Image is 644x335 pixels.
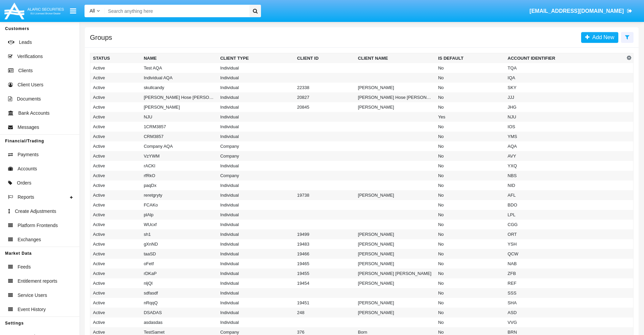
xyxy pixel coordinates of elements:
[217,317,294,327] td: Individual
[217,288,294,298] td: Individual
[294,239,355,249] td: 19483
[18,81,43,88] span: Client Users
[19,39,32,46] span: Leads
[505,161,625,171] td: YXQ
[217,200,294,210] td: Individual
[505,102,625,112] td: JHG
[141,102,217,112] td: [PERSON_NAME]
[505,210,625,220] td: LPL
[355,269,435,278] td: [PERSON_NAME] [PERSON_NAME]
[141,161,217,171] td: rACKl
[294,83,355,92] td: 22338
[355,308,435,317] td: [PERSON_NAME]
[217,249,294,259] td: Individual
[435,190,505,200] td: No
[355,229,435,239] td: [PERSON_NAME]
[294,53,355,63] th: Client ID
[355,298,435,308] td: [PERSON_NAME]
[435,210,505,220] td: No
[18,292,47,299] span: Service Users
[18,194,34,201] span: Reports
[435,73,505,83] td: No
[18,236,41,243] span: Exchanges
[529,8,624,14] span: [EMAIL_ADDRESS][DOMAIN_NAME]
[294,269,355,278] td: 19455
[15,208,56,215] span: Create Adjustments
[505,288,625,298] td: SSS
[435,269,505,278] td: No
[505,53,625,63] th: Account Identifier
[90,73,141,83] td: Active
[435,180,505,190] td: No
[435,63,505,73] td: No
[435,308,505,317] td: No
[294,259,355,269] td: 19465
[505,220,625,229] td: CGG
[141,288,217,298] td: sdfasdf
[90,259,141,269] td: Active
[505,249,625,259] td: QCW
[435,132,505,141] td: No
[90,8,95,13] span: All
[141,122,217,132] td: 1CRM3857
[141,210,217,220] td: plAlp
[141,63,217,73] td: Test AQA
[355,259,435,269] td: [PERSON_NAME]
[90,112,141,122] td: Active
[217,132,294,141] td: Individual
[141,73,217,83] td: Individual AQA
[141,180,217,190] td: paqDx
[90,200,141,210] td: Active
[217,278,294,288] td: Individual
[90,308,141,317] td: Active
[90,102,141,112] td: Active
[141,278,217,288] td: nljQl
[90,220,141,229] td: Active
[505,269,625,278] td: ZFB
[217,102,294,112] td: Individual
[217,308,294,317] td: Individual
[217,239,294,249] td: Individual
[294,229,355,239] td: 19499
[435,53,505,63] th: Is Default
[435,151,505,161] td: No
[435,239,505,249] td: No
[217,112,294,122] td: Individual
[18,306,46,313] span: Event History
[141,151,217,161] td: VzYWM
[90,132,141,141] td: Active
[355,239,435,249] td: [PERSON_NAME]
[505,132,625,141] td: YMS
[217,220,294,229] td: Individual
[90,141,141,151] td: Active
[505,112,625,122] td: NJU
[217,161,294,171] td: Individual
[505,171,625,180] td: NBS
[435,122,505,132] td: No
[435,288,505,298] td: No
[141,259,217,269] td: oFetf
[435,278,505,288] td: No
[90,269,141,278] td: Active
[505,63,625,73] td: TQA
[217,269,294,278] td: Individual
[105,5,247,17] input: Search
[90,249,141,259] td: Active
[90,83,141,92] td: Active
[217,141,294,151] td: Company
[505,83,625,92] td: SKY
[435,102,505,112] td: No
[355,278,435,288] td: [PERSON_NAME]
[90,53,141,63] th: Status
[435,249,505,259] td: No
[435,171,505,180] td: No
[217,180,294,190] td: Individual
[217,83,294,92] td: Individual
[90,180,141,190] td: Active
[435,259,505,269] td: No
[90,298,141,308] td: Active
[505,122,625,132] td: IOS
[90,210,141,220] td: Active
[90,35,112,40] h5: Groups
[294,308,355,317] td: 248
